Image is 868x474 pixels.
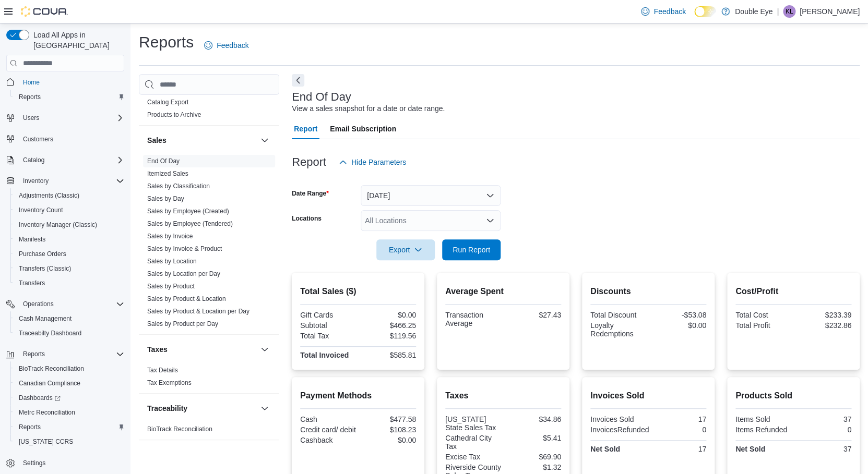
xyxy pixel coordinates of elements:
span: Reports [19,423,41,431]
h2: Average Spent [445,285,561,298]
span: Products to Archive [147,111,201,119]
span: Purchase Orders [19,250,66,258]
div: $119.56 [360,332,416,340]
a: Reports [15,421,45,433]
button: Canadian Compliance [10,376,128,391]
a: BioTrack Reconciliation [15,362,88,375]
a: Dashboards [15,392,65,404]
a: Sales by Product & Location per Day [147,308,249,315]
div: Cathedral City Tax [445,434,501,451]
span: Itemized Sales [147,169,188,178]
a: End Of Day [147,157,180,165]
div: $34.86 [505,415,561,423]
h2: Total Sales ($) [300,285,416,298]
div: Transaction Average [445,311,501,327]
span: Sales by Employee (Created) [147,207,229,215]
span: Home [19,75,124,88]
span: Sales by Product [147,282,195,290]
span: Users [23,114,39,122]
a: BioTrack Reconciliation [147,426,212,433]
button: Sales [258,134,271,147]
span: Traceabilty Dashboard [15,327,124,339]
h3: Report [292,156,326,168]
span: Cash Management [15,312,124,325]
span: Cash Management [19,314,72,323]
span: Report [294,118,317,139]
button: Users [2,111,128,125]
span: Users [19,112,124,124]
button: Hide Parameters [335,152,410,173]
a: Tax Exemptions [147,379,192,386]
div: $5.41 [505,434,561,442]
div: $466.25 [360,321,416,330]
div: 0 [795,426,851,434]
input: Dark Mode [694,6,716,17]
span: Sales by Day [147,195,184,203]
span: Metrc Reconciliation [19,408,75,417]
div: Cash [300,415,356,423]
button: Open list of options [486,216,494,225]
div: $0.00 [360,311,416,319]
a: Itemized Sales [147,170,188,177]
h3: Sales [147,135,167,145]
span: Metrc Reconciliation [15,406,124,419]
div: $585.81 [360,351,416,359]
div: Kevin Lopez [783,5,795,18]
span: BioTrack Reconciliation [15,362,124,375]
span: Inventory [23,177,49,185]
span: Customers [19,132,124,145]
h2: Products Sold [735,390,851,402]
a: Customers [19,133,57,145]
a: Settings [19,457,50,469]
div: Traceability [139,423,279,440]
div: $69.90 [505,453,561,461]
div: Taxes [139,364,279,393]
a: Sales by Invoice [147,233,193,240]
button: Operations [19,298,58,310]
span: Canadian Compliance [15,377,124,390]
span: Load All Apps in [GEOGRAPHIC_DATA] [29,30,124,51]
a: Sales by Employee (Created) [147,208,229,215]
span: Transfers (Classic) [15,262,124,275]
a: Transfers (Classic) [15,262,75,275]
a: Sales by Classification [147,183,210,190]
span: Inventory Count [19,206,63,214]
a: Dashboards [10,391,128,405]
span: Sales by Location per Day [147,270,220,278]
span: Transfers [15,277,124,289]
div: Products [139,96,279,125]
button: Reports [2,347,128,361]
a: Feedback [637,1,689,22]
a: Inventory Manager (Classic) [15,218,101,231]
span: Email Subscription [330,118,396,139]
a: Canadian Compliance [15,377,85,390]
div: Total Discount [590,311,646,319]
strong: Net Sold [590,445,620,453]
div: Excise Tax [445,453,501,461]
span: KL [786,5,793,18]
button: Users [19,112,43,124]
span: Inventory [19,175,124,187]
span: Hide Parameters [351,157,406,167]
h2: Invoices Sold [590,390,706,402]
div: Invoices Sold [590,415,646,423]
div: $0.00 [650,321,706,330]
a: Manifests [15,233,50,246]
h2: Payment Methods [300,390,416,402]
span: Adjustments (Classic) [19,191,79,200]
button: Inventory Count [10,203,128,217]
h1: Reports [139,32,194,53]
label: Locations [292,214,322,223]
div: Loyalty Redemptions [590,321,646,338]
div: 37 [795,415,851,423]
span: Sales by Employee (Tendered) [147,220,233,228]
span: Dark Mode [694,17,695,18]
span: Settings [19,456,124,469]
span: Reports [19,348,124,360]
button: Run Report [442,239,501,260]
div: [US_STATE] State Sales Tax [445,415,501,432]
span: Manifests [19,235,45,244]
div: 37 [795,445,851,453]
div: Credit card/ debit [300,426,356,434]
